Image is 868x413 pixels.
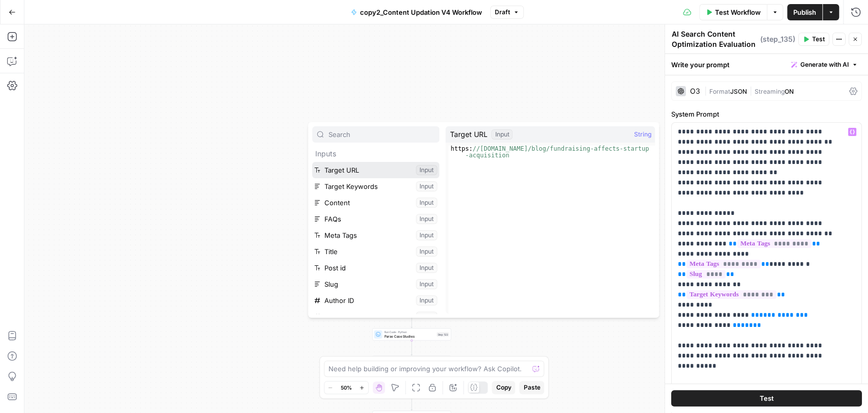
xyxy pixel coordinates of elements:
[785,88,794,95] span: ON
[800,60,849,69] span: Generate with AI
[760,34,795,44] span: ( step_135 )
[759,394,773,404] span: Test
[519,381,544,394] button: Paste
[341,383,352,392] span: 50%
[312,292,439,309] button: Select variable Author ID
[690,88,700,95] div: O3
[312,211,439,227] button: Select variable FAQs
[492,381,515,394] button: Copy
[787,4,822,20] button: Publish
[495,8,510,17] span: Draft
[312,146,439,162] p: Inputs
[671,109,862,119] label: System Prompt
[384,330,435,334] span: Run Code · Python
[328,129,435,140] input: Search
[715,7,761,17] span: Test Workflow
[437,332,449,337] div: Step 123
[634,129,651,140] span: String
[755,88,785,95] span: Streaming
[450,129,487,140] span: Target URL
[490,6,524,19] button: Draft
[312,243,439,260] button: Select variable Title
[671,391,862,407] button: Test
[709,88,730,95] span: Format
[411,395,412,410] g: Edge from step_90 to step_91
[312,309,439,325] button: Select variable Category ID
[523,383,540,392] span: Paste
[312,195,439,211] button: Select variable Content
[787,58,862,71] button: Generate with AI
[793,7,816,17] span: Publish
[372,328,451,341] div: Run Code · PythonParse Case StudiesStep 123
[360,7,482,17] span: copy2_Content Updation V4 Workflow
[491,129,513,140] div: Input
[665,54,868,75] div: Write your prompt
[312,260,439,276] button: Select variable Post id
[411,340,412,355] g: Edge from step_123 to step_89
[704,86,709,96] span: |
[312,178,439,195] button: Select variable Target Keywords
[384,334,435,339] span: Parse Case Studies
[747,86,755,96] span: |
[312,276,439,292] button: Select variable Slug
[411,313,412,327] g: Edge from step_76 to step_123
[345,4,488,20] button: copy2_Content Updation V4 Workflow
[812,35,825,44] span: Test
[699,4,767,20] button: Test Workflow
[672,29,758,49] textarea: AI Search Content Optimization Evaluation
[312,162,439,178] button: Select variable Target URL
[312,227,439,243] button: Select variable Meta Tags
[730,88,747,95] span: JSON
[798,33,829,46] button: Test
[496,383,511,392] span: Copy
